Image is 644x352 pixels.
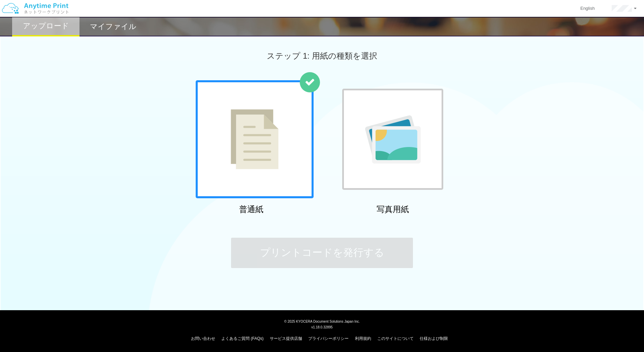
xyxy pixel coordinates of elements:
a: プライバシーポリシー [308,336,349,341]
a: 仕様および制限 [420,336,448,341]
img: plain-paper.png [231,109,279,169]
button: プリントコードを発行する [231,238,413,268]
span: ステップ 1: 用紙の種類を選択 [267,51,377,60]
a: このサイトについて [377,336,414,341]
a: サービス提供店舗 [270,336,302,341]
span: v1.18.0.32895 [311,325,332,329]
span: © 2025 KYOCERA Document Solutions Japan Inc. [284,319,360,323]
h2: アップロード [23,22,69,30]
h2: 普通紙 [192,205,310,214]
h2: マイファイル [90,23,136,31]
a: よくあるご質問 (FAQs) [221,336,263,341]
h2: 写真用紙 [334,205,452,214]
a: お問い合わせ [191,336,215,341]
img: photo-paper.png [365,115,421,164]
a: 利用規約 [355,336,371,341]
